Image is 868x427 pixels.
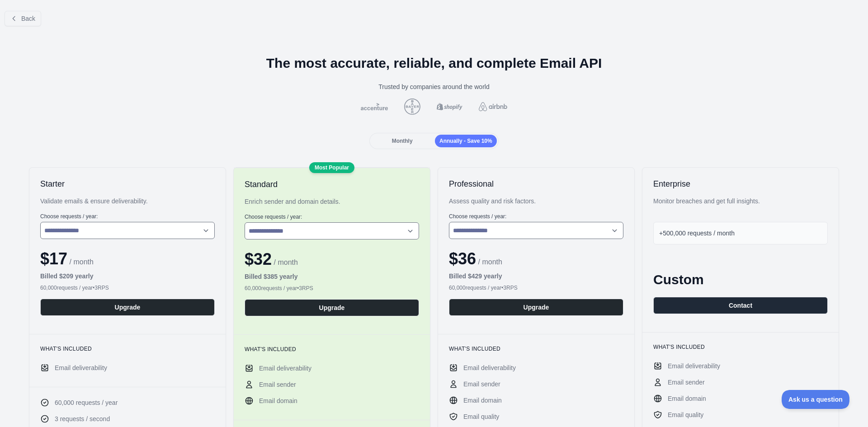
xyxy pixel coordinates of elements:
h2: Standard [245,179,419,190]
label: Choose requests / year : [245,213,419,221]
span: +500,000 requests / month [659,230,735,237]
div: Monitor breaches and get full insights. [653,197,828,206]
h2: Professional [449,178,623,189]
div: Enrich sender and domain details. [245,197,419,206]
h2: Enterprise [653,178,828,189]
div: Assess quality and risk factors. [449,197,623,206]
iframe: Toggle Customer Support [782,390,850,409]
label: Choose requests / year : [449,213,623,220]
